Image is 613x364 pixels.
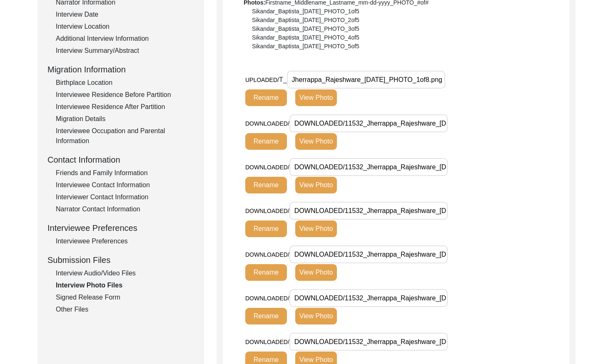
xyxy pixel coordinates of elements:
[245,251,289,258] span: DOWNLOADED/
[56,10,194,20] div: Interview Date
[295,264,337,281] button: View Photo
[245,220,287,237] button: Rename
[47,254,194,266] div: Submission Files
[295,133,337,150] button: View Photo
[56,168,194,178] div: Friends and Family Information
[295,177,337,193] button: View Photo
[245,77,279,83] span: UPLOADED/
[47,63,194,76] div: Migration Information
[56,90,194,100] div: Interviewee Residence Before Partition
[47,154,194,166] div: Contact Information
[56,78,194,88] div: Birthplace Location
[245,89,287,106] button: Rename
[56,180,194,190] div: Interviewee Contact Information
[295,220,337,237] button: View Photo
[56,22,194,32] div: Interview Location
[245,308,287,324] button: Rename
[245,264,287,281] button: Rename
[56,114,194,124] div: Migration Details
[295,89,337,106] button: View Photo
[245,120,289,127] span: DOWNLOADED/
[56,268,194,278] div: Interview Audio/Video Files
[56,292,194,302] div: Signed Release Form
[56,204,194,214] div: Narrator Contact Information
[245,177,287,193] button: Rename
[245,208,289,214] span: DOWNLOADED/
[56,305,194,314] div: Other Files
[245,133,287,150] button: Rename
[56,280,194,290] div: Interview Photo Files
[245,295,289,302] span: DOWNLOADED/
[56,34,194,44] div: Additional Interview Information
[295,308,337,324] button: View Photo
[56,192,194,202] div: Interviewer Contact Information
[245,164,289,171] span: DOWNLOADED/
[56,126,194,146] div: Interviewee Occupation and Parental Information
[56,102,194,112] div: Interviewee Residence After Partition
[56,236,194,246] div: Interviewee Preferences
[56,46,194,56] div: Interview Summary/Abstract
[279,76,287,83] span: T_
[47,222,194,234] div: Interviewee Preferences
[245,339,289,345] span: DOWNLOADED/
